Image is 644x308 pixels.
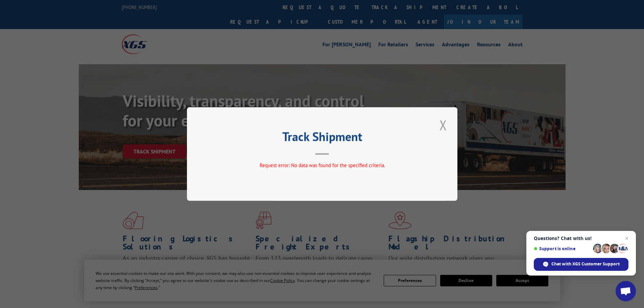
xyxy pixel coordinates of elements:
span: Questions? Chat with us! [534,236,628,241]
span: Chat with XGS Customer Support [534,258,628,271]
h2: Track Shipment [221,132,424,145]
a: Open chat [616,281,636,301]
span: Request error: No data was found for the specified criteria. [259,162,385,168]
button: Close modal [437,116,449,134]
span: Support is online [534,246,591,251]
span: Chat with XGS Customer Support [551,261,620,267]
